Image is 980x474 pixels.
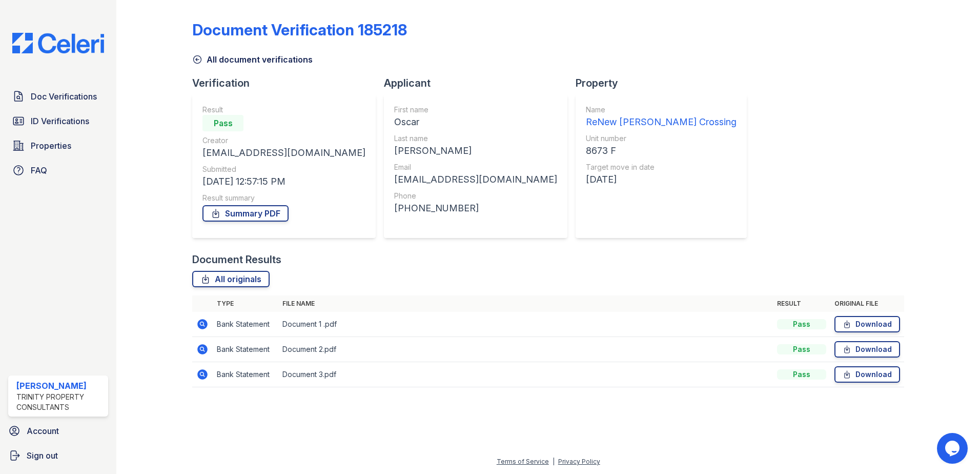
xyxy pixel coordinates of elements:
[8,160,108,181] a: FAQ
[202,164,365,174] div: Submitted
[31,140,71,152] span: Properties
[278,295,773,312] th: File name
[278,362,773,387] td: Document 3.pdf
[834,316,900,332] a: Download
[202,105,365,115] div: Result
[394,105,557,115] div: First name
[834,366,900,383] a: Download
[394,191,557,201] div: Phone
[213,295,278,312] th: Type
[27,449,58,462] span: Sign out
[777,319,826,329] div: Pass
[16,380,104,392] div: [PERSON_NAME]
[213,312,278,337] td: Bank Statement
[202,205,289,222] a: Summary PDF
[202,193,365,203] div: Result summary
[16,392,104,412] div: Trinity Property Consultants
[497,458,549,465] a: Terms of Service
[777,344,826,354] div: Pass
[830,295,904,312] th: Original file
[278,312,773,337] td: Document 1 .pdf
[586,162,737,172] div: Target move in date
[192,271,270,287] a: All originals
[586,144,737,158] div: 8673 F
[553,458,555,465] div: |
[8,135,108,156] a: Properties
[31,115,89,127] span: ID Verifications
[8,86,108,107] a: Doc Verifications
[777,369,826,380] div: Pass
[202,174,365,189] div: [DATE] 12:57:15 PM
[394,201,557,215] div: [PHONE_NUMBER]
[586,105,737,115] div: Name
[586,105,737,129] a: Name ReNew [PERSON_NAME] Crossing
[202,135,365,146] div: Creator
[576,76,755,90] div: Property
[4,33,112,53] img: CE_Logo_Blue-a8612792a0a2168367f1c8372b55b34899dd931a85d93a1a3d3e32e68fde9ad4.png
[278,337,773,362] td: Document 2.pdf
[4,445,112,466] a: Sign out
[586,133,737,144] div: Unit number
[394,115,557,129] div: Oscar
[31,90,97,103] span: Doc Verifications
[192,21,407,39] div: Document Verification 185218
[4,421,112,441] a: Account
[213,337,278,362] td: Bank Statement
[773,295,830,312] th: Result
[8,111,108,131] a: ID Verifications
[394,172,557,187] div: [EMAIL_ADDRESS][DOMAIN_NAME]
[586,115,737,129] div: ReNew [PERSON_NAME] Crossing
[937,433,970,464] iframe: chat widget
[192,252,281,267] div: Document Results
[202,115,243,131] div: Pass
[192,76,384,90] div: Verification
[394,162,557,172] div: Email
[31,164,47,176] span: FAQ
[202,146,365,160] div: [EMAIL_ADDRESS][DOMAIN_NAME]
[27,425,59,437] span: Account
[213,362,278,387] td: Bank Statement
[192,53,313,66] a: All document verifications
[834,341,900,358] a: Download
[558,458,600,465] a: Privacy Policy
[384,76,576,90] div: Applicant
[394,133,557,144] div: Last name
[394,144,557,158] div: [PERSON_NAME]
[586,172,737,187] div: [DATE]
